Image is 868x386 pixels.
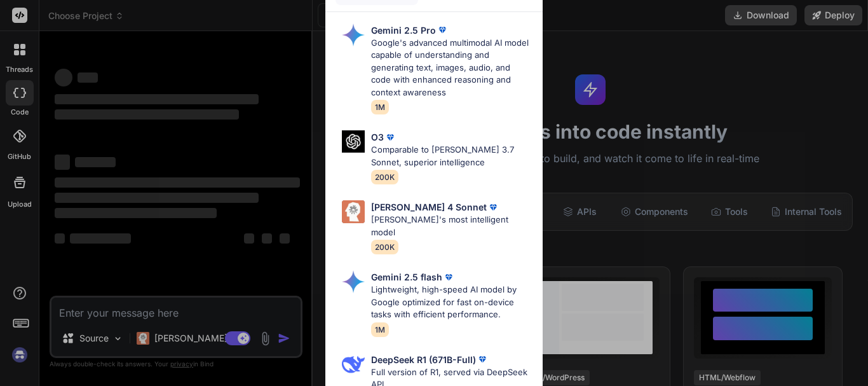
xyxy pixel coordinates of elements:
img: premium [476,353,489,366]
img: premium [442,271,455,284]
span: 1M [371,100,389,114]
img: premium [487,201,499,214]
p: Gemini 2.5 Pro [371,24,436,37]
img: Pick Models [342,200,365,223]
img: premium [436,24,449,36]
p: [PERSON_NAME] 4 Sonnet [371,200,487,214]
p: Lightweight, high-speed AI model by Google optimized for fast on-device tasks with efficient perf... [371,284,532,321]
p: Google's advanced multimodal AI model capable of understanding and generating text, images, audio... [371,37,532,99]
p: [PERSON_NAME]'s most intelligent model [371,214,532,238]
img: Pick Models [342,24,365,46]
img: premium [384,131,397,144]
span: 200K [371,170,398,184]
img: Pick Models [342,270,365,293]
p: Gemini 2.5 flash [371,270,442,284]
p: O3 [371,130,384,144]
p: DeepSeek R1 (671B-Full) [371,353,476,366]
p: Comparable to [PERSON_NAME] 3.7 Sonnet, superior intelligence [371,144,532,169]
img: Pick Models [342,130,365,153]
img: Pick Models [342,353,365,376]
span: 200K [371,240,398,254]
span: 1M [371,322,389,337]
